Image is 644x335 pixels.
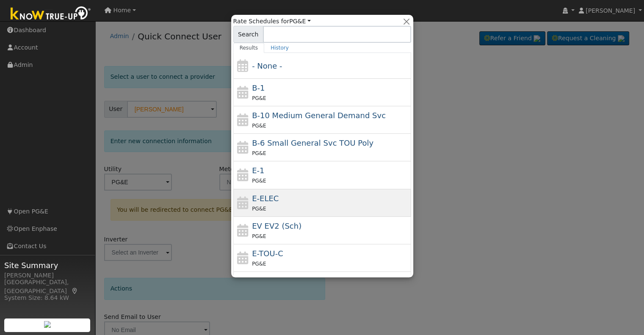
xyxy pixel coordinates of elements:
[252,261,266,267] span: PG&E
[233,26,263,43] span: Search
[233,17,311,26] span: Rate Schedules for
[289,18,311,25] a: PG&E
[252,83,265,92] span: B-1
[252,150,266,156] span: PG&E
[252,233,266,239] span: PG&E
[586,7,635,14] span: [PERSON_NAME]
[113,7,131,14] span: Home
[4,293,91,302] div: System Size: 8.64 kW
[252,221,301,230] span: Electric Vehicle EV2 (Sch)
[4,271,91,280] div: [PERSON_NAME]
[71,288,79,294] a: Map
[252,194,279,203] span: E-ELEC
[233,43,265,53] a: Results
[252,166,264,175] span: E-1
[252,95,266,101] span: PG&E
[252,206,266,212] span: PG&E
[252,178,266,184] span: PG&E
[44,321,51,328] img: retrieve
[252,249,283,258] span: E-TOU-C
[4,260,91,271] span: Site Summary
[264,43,295,53] a: History
[252,123,266,129] span: PG&E
[252,138,373,147] span: B-6 Small General Service TOU Poly Phase
[252,61,282,70] span: - None -
[4,278,91,296] div: [GEOGRAPHIC_DATA], [GEOGRAPHIC_DATA]
[252,111,386,120] span: B-10 Medium General Demand Service (Primary Voltage)
[6,5,95,24] img: Know True-Up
